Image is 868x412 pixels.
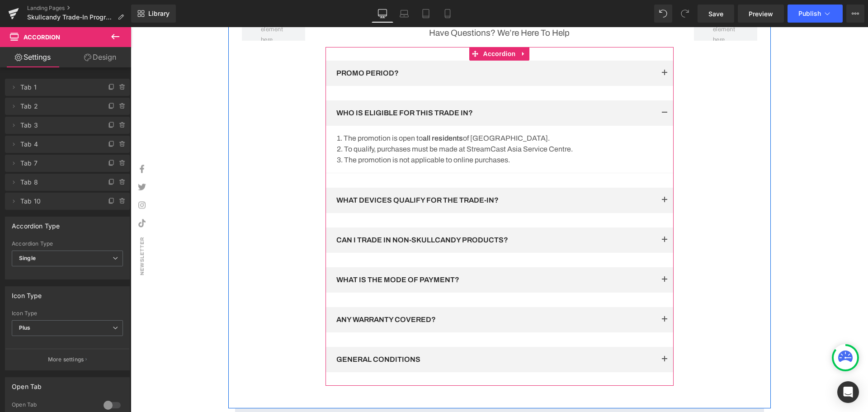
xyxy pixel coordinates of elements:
[350,20,387,33] span: Accordion
[798,10,821,17] span: Publish
[749,9,773,19] span: Preview
[437,5,458,23] a: Mobile
[206,106,532,117] p: 1. The promotion is open to of [GEOGRAPHIC_DATA].
[206,208,525,218] p: CAN I TRADE IN NON-SKULLCANDY PRODUCTS?
[24,33,60,41] span: Accordion
[788,5,843,23] button: Publish
[708,9,723,19] span: Save
[48,355,84,364] p: More settings
[846,5,864,23] button: More
[415,5,437,23] a: Tablet
[67,47,133,67] a: Design
[206,287,525,298] p: ANY WARRANTY COVERED?
[20,98,96,115] span: Tab 2
[206,168,525,179] p: WHAT DEVICES QUALIFY FOR THE TRADE-IN?
[20,136,96,153] span: Tab 4
[131,5,176,23] a: New Library
[5,349,129,370] button: More settings
[19,324,31,331] b: Plus
[206,327,525,338] p: GENERAL CONDITIONS
[20,117,96,134] span: Tab 3
[27,14,114,21] span: Skullcandy Trade-In Programme
[20,174,96,191] span: Tab 8
[206,117,532,128] p: 2. To qualify, purchases must be made at StreamCast Asia Service Centre.
[738,5,784,23] a: Preview
[27,5,131,12] a: Landing Pages
[292,107,332,115] strong: all residents
[148,9,170,18] span: Library
[206,81,525,91] p: WHO IS ELIGIBLE FOR THIS TRADE IN?
[20,193,96,210] span: Tab 10
[20,155,96,172] span: Tab 7
[20,79,96,96] span: Tab 1
[12,287,42,299] div: Icon Type
[19,255,36,261] b: Single
[195,0,543,12] p: Have Questions? We’re Here To Help
[206,128,532,138] p: 3. The promotion is not applicable to online purchases.
[206,41,525,52] p: PROMO PERIOD?
[206,247,525,258] p: WHAT IS THE MODE OF PAYMENT?
[654,5,672,23] button: Undo
[393,5,415,23] a: Laptop
[387,20,399,33] a: Expand / Collapse
[676,5,694,23] button: Redo
[12,217,60,230] div: Accordion Type
[372,5,393,23] a: Desktop
[12,378,42,390] div: Open Tab
[12,401,94,411] div: Open Tab
[12,310,123,317] div: Icon Type
[12,241,123,247] div: Accordion Type
[837,381,859,403] div: Open Intercom Messenger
